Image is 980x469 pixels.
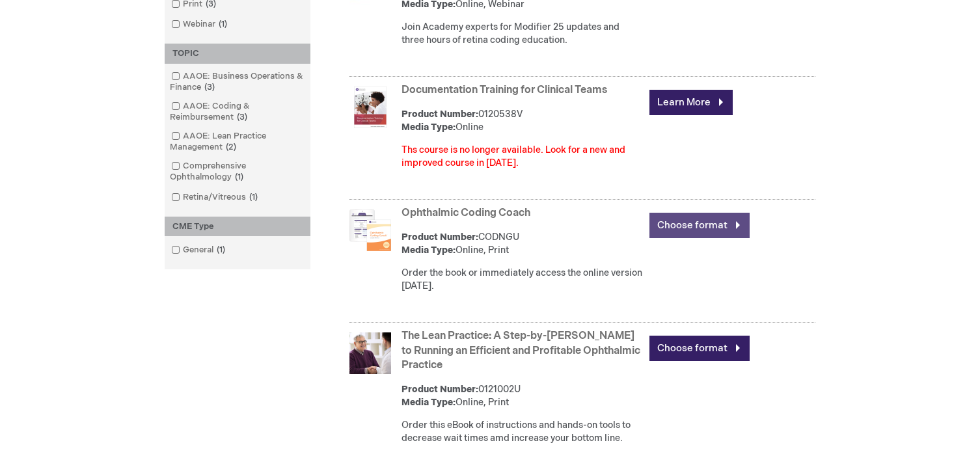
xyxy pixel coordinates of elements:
a: Choose format [649,213,750,238]
div: Join Academy experts for Modifier 25 updates and three hours of retina coding education. [402,21,643,47]
a: Retina/Vitreous1 [168,191,263,204]
div: 0121002U Online, Print [402,383,643,409]
span: 1 [232,172,247,182]
a: AAOE: Lean Practice Management2 [168,130,307,154]
span: 2 [223,142,239,152]
a: Ophthalmic Coding Coach [402,207,530,219]
span: 1 [215,19,230,29]
div: Order the book or immediately access the online version [DATE]. [402,267,643,293]
div: CODNGU Online, Print [402,231,643,257]
div: TOPIC [165,44,310,64]
a: General1 [168,244,230,256]
a: Learn More [649,90,733,115]
a: AAOE: Business Operations & Finance3 [168,70,307,94]
div: 0120538V Online [402,108,643,134]
strong: Media Type: [402,122,456,133]
span: 1 [213,245,228,255]
div: Order this eBook of instructions and hands-on tools to decrease wait times amd increase your bott... [402,419,643,445]
a: Comprehensive Ophthalmology1 [168,160,307,183]
div: CME Type [165,217,310,237]
img: Ophthalmic Coding Coach [349,209,391,251]
span: 3 [234,112,251,122]
a: AAOE: Coding & Reimbursement3 [168,100,307,124]
a: The Lean Practice: A Step-by-[PERSON_NAME] to Running an Efficient and Profitable Ophthalmic Prac... [402,330,640,372]
span: 3 [201,82,218,92]
img: Documentation Training for Clinical Teams [349,87,391,128]
a: Choose format [649,336,750,361]
a: Documentation Training for Clinical Teams [402,84,607,96]
a: Webinar1 [168,18,232,31]
strong: Product Number: [402,384,478,395]
strong: Media Type: [402,245,456,256]
strong: Media Type: [402,397,456,408]
span: 1 [246,192,261,202]
img: The Lean Practice: A Step-by-Step Guide to Running an Efficient and Profitable Ophthalmic Practice [349,332,391,374]
font: Ths course is no longer available. Look for a new and improved course in [DATE]. [402,144,625,168]
strong: Product Number: [402,109,478,120]
strong: Product Number: [402,232,478,243]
